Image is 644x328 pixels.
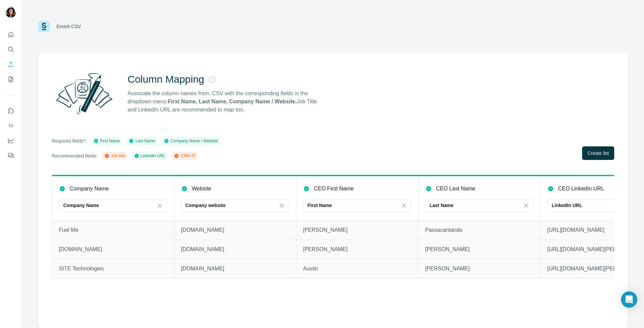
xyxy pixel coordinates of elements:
h2: Column Mapping [128,73,204,85]
p: [PERSON_NAME] [303,226,411,234]
p: Last Name [430,202,454,209]
button: Quick start [5,28,16,41]
p: Austin [303,265,411,273]
p: SITE Technologies [59,265,167,273]
p: [PERSON_NAME] [425,265,533,273]
p: CEO Last Name [436,185,475,193]
div: Open Intercom Messenger [621,291,637,308]
button: Use Surfe on LinkedIn [5,105,16,117]
button: Feedback [5,149,16,162]
p: [PERSON_NAME] [303,245,411,253]
img: Surfe Illustration - Column Mapping [52,69,117,118]
p: Recommended fields: [52,152,97,159]
p: LinkedIn URL [552,202,582,209]
button: Search [5,43,16,56]
button: My lists [5,73,16,85]
strong: First Name, Last Name, Company Name / Website. [168,99,297,104]
p: Required fields*: [52,138,87,144]
p: Passacantando [425,226,533,234]
button: Create list [582,146,614,160]
p: Website [192,185,211,193]
p: Company Name [63,202,99,209]
div: Enrich CSV [56,23,81,30]
p: [DOMAIN_NAME] [181,265,289,273]
div: First Name [93,138,120,144]
p: First Name [307,202,332,209]
img: Avatar [5,7,16,18]
p: [DOMAIN_NAME] [181,245,289,253]
div: CRM ID [174,153,195,159]
span: Create list [588,150,609,157]
button: Use Surfe API [5,120,16,132]
p: Company Name [70,185,109,193]
div: Last Name [129,138,155,144]
p: CEO LinkedIn URL [558,185,604,193]
p: Company website [185,202,226,209]
img: Surfe Logo [38,21,50,32]
p: Fuel Me [59,226,167,234]
p: CEO First Name [314,185,353,193]
button: Enrich CSV [5,58,16,70]
p: [PERSON_NAME] [425,245,533,253]
p: [DOMAIN_NAME] [59,245,167,253]
div: Job title [104,153,125,159]
p: Associate the column names from. CSV with the corresponding fields in the dropdown menu: Job Titl... [128,89,323,114]
button: Dashboard [5,135,16,147]
div: Company Name / Website [164,138,218,144]
div: LinkedIn URL [134,153,165,159]
p: [DOMAIN_NAME] [181,226,289,234]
